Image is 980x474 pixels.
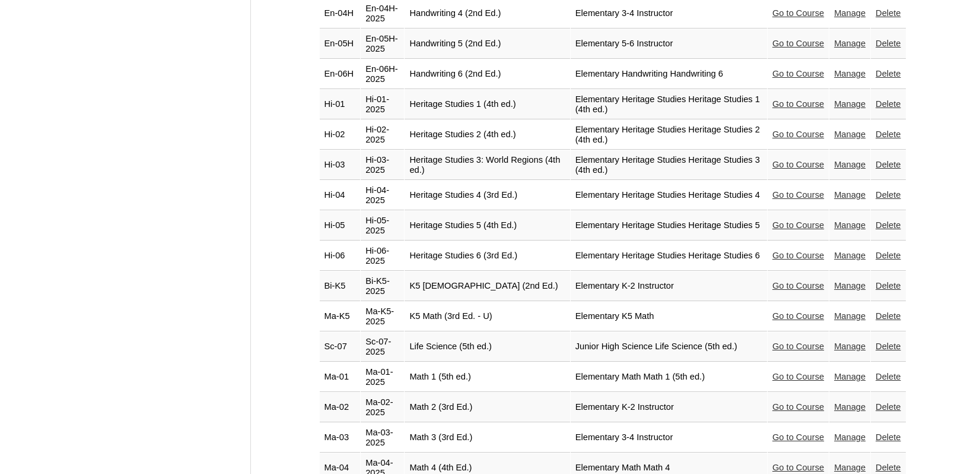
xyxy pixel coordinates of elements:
[876,311,901,321] a: Delete
[876,190,901,200] a: Delete
[320,271,361,301] td: Bi-K5
[405,423,569,453] td: Math 3 (3rd Ed.)
[361,423,404,453] td: Ma-03-2025
[834,432,866,442] a: Manage
[772,342,824,351] a: Go to Course
[876,129,901,139] a: Delete
[320,120,361,150] td: Hi-02
[361,150,404,180] td: Hi-03-2025
[834,69,866,78] a: Manage
[571,332,767,362] td: Junior High Science Life Science (5th ed.)
[405,241,569,271] td: Heritage Studies 6 (3rd Ed.)
[571,302,767,331] td: Elementary K5 Math
[834,190,866,200] a: Manage
[834,463,866,472] a: Manage
[834,402,866,412] a: Manage
[361,59,404,89] td: En-06H-2025
[772,220,824,230] a: Go to Course
[876,220,901,230] a: Delete
[571,29,767,59] td: Elementary 5-6 Instructor
[405,29,569,59] td: Handwriting 5 (2nd Ed.)
[834,129,866,139] a: Manage
[571,271,767,301] td: Elementary K-2 Instructor
[876,342,901,351] a: Delete
[361,120,404,150] td: Hi-02-2025
[772,160,824,169] a: Go to Course
[571,120,767,150] td: Elementary Heritage Studies Heritage Studies 2 (4th ed.)
[834,311,866,321] a: Manage
[772,8,824,18] a: Go to Course
[876,463,901,472] a: Delete
[571,423,767,453] td: Elementary 3-4 Instructor
[320,181,361,210] td: Hi-04
[361,90,404,119] td: Hi-01-2025
[361,302,404,331] td: Ma-K5-2025
[405,302,569,331] td: K5 Math (3rd Ed. - U)
[571,211,767,241] td: Elementary Heritage Studies Heritage Studies 5
[405,362,569,392] td: Math 1 (5th ed.)
[772,129,824,139] a: Go to Course
[320,393,361,422] td: Ma-02
[571,150,767,180] td: Elementary Heritage Studies Heritage Studies 3 (4th ed.)
[361,362,404,392] td: Ma-01-2025
[834,8,866,18] a: Manage
[571,59,767,89] td: Elementary Handwriting Handwriting 6
[834,251,866,260] a: Manage
[320,59,361,89] td: En-06H
[772,311,824,321] a: Go to Course
[834,220,866,230] a: Manage
[320,241,361,271] td: Hi-06
[772,251,824,260] a: Go to Course
[405,332,569,362] td: Life Science (5th ed.)
[405,120,569,150] td: Heritage Studies 2 (4th ed.)
[361,211,404,241] td: Hi-05-2025
[876,372,901,381] a: Delete
[405,393,569,422] td: Math 2 (3rd Ed.)
[320,423,361,453] td: Ma-03
[772,39,824,48] a: Go to Course
[571,393,767,422] td: Elementary K-2 Instructor
[876,251,901,260] a: Delete
[876,99,901,109] a: Delete
[320,29,361,59] td: En-05H
[405,59,569,89] td: Handwriting 6 (2nd Ed.)
[834,160,866,169] a: Manage
[834,99,866,109] a: Manage
[361,393,404,422] td: Ma-02-2025
[876,39,901,48] a: Delete
[361,271,404,301] td: Bi-K5-2025
[772,281,824,290] a: Go to Course
[320,362,361,392] td: Ma-01
[571,181,767,210] td: Elementary Heritage Studies Heritage Studies 4
[361,181,404,210] td: Hi-04-2025
[834,372,866,381] a: Manage
[772,69,824,78] a: Go to Course
[876,160,901,169] a: Delete
[772,99,824,109] a: Go to Course
[571,362,767,392] td: Elementary Math Math 1 (5th ed.)
[405,271,569,301] td: K5 [DEMOGRAPHIC_DATA] (2nd Ed.)
[876,281,901,290] a: Delete
[834,39,866,48] a: Manage
[320,211,361,241] td: Hi-05
[571,241,767,271] td: Elementary Heritage Studies Heritage Studies 6
[571,90,767,119] td: Elementary Heritage Studies Heritage Studies 1 (4th ed.)
[876,8,901,18] a: Delete
[320,302,361,331] td: Ma-K5
[772,463,824,472] a: Go to Course
[405,150,569,180] td: Heritage Studies 3: World Regions (4th ed.)
[876,432,901,442] a: Delete
[361,29,404,59] td: En-05H-2025
[320,150,361,180] td: Hi-03
[361,241,404,271] td: Hi-06-2025
[772,372,824,381] a: Go to Course
[772,190,824,200] a: Go to Course
[876,402,901,412] a: Delete
[320,90,361,119] td: Hi-01
[405,90,569,119] td: Heritage Studies 1 (4th ed.)
[834,281,866,290] a: Manage
[361,332,404,362] td: Sc-07-2025
[320,332,361,362] td: Sc-07
[772,432,824,442] a: Go to Course
[772,402,824,412] a: Go to Course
